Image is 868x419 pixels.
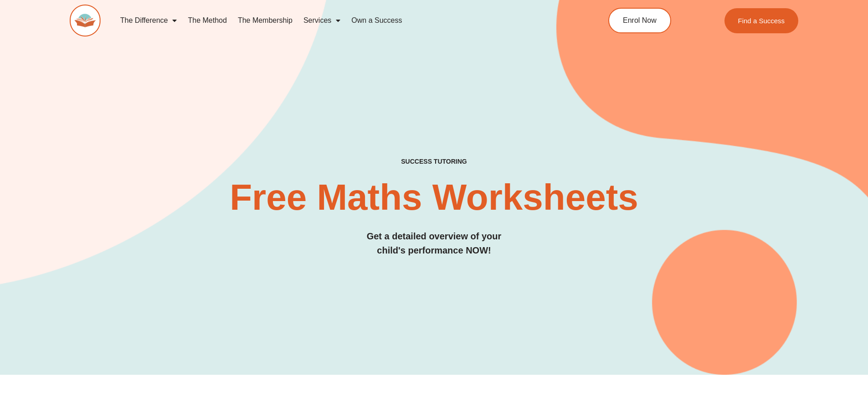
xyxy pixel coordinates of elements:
[724,8,799,33] a: Find a Success
[623,17,657,24] span: Enrol Now
[115,10,567,31] nav: Menu
[70,229,799,258] h3: Get a detailed overview of your child's performance NOW!
[608,8,671,33] a: Enrol Now
[70,179,799,216] h2: Free Maths Worksheets​
[346,10,407,31] a: Own a Success
[115,10,183,31] a: The Difference
[738,17,785,24] span: Find a Success
[70,158,799,166] h4: SUCCESS TUTORING​
[298,10,346,31] a: Services
[182,10,232,31] a: The Method
[232,10,298,31] a: The Membership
